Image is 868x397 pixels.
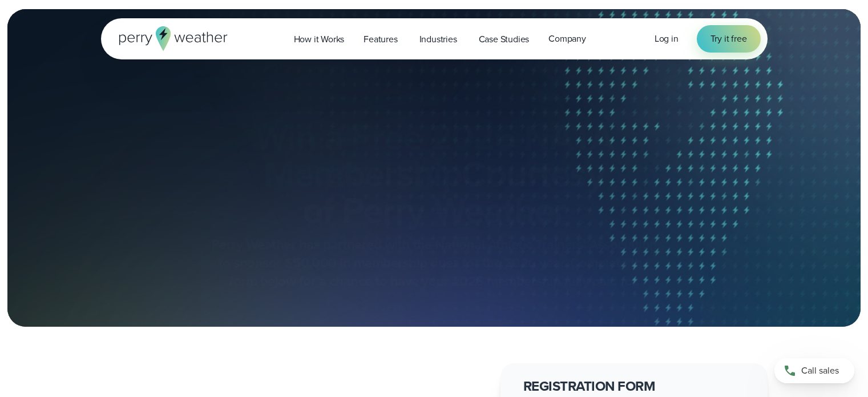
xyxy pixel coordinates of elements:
a: Try it free [697,25,761,53]
a: Case Studies [469,27,539,51]
span: Call sales [801,364,839,378]
span: Industries [419,33,457,46]
a: How it Works [284,27,354,51]
span: Company [548,32,586,46]
span: Features [364,33,397,46]
a: Call sales [774,358,854,383]
a: Log in [655,32,679,46]
span: Case Studies [479,33,530,46]
span: How it Works [294,33,345,46]
span: Log in [655,32,679,45]
span: Try it free [710,32,747,46]
strong: REGISTRATION FORM [523,376,656,396]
